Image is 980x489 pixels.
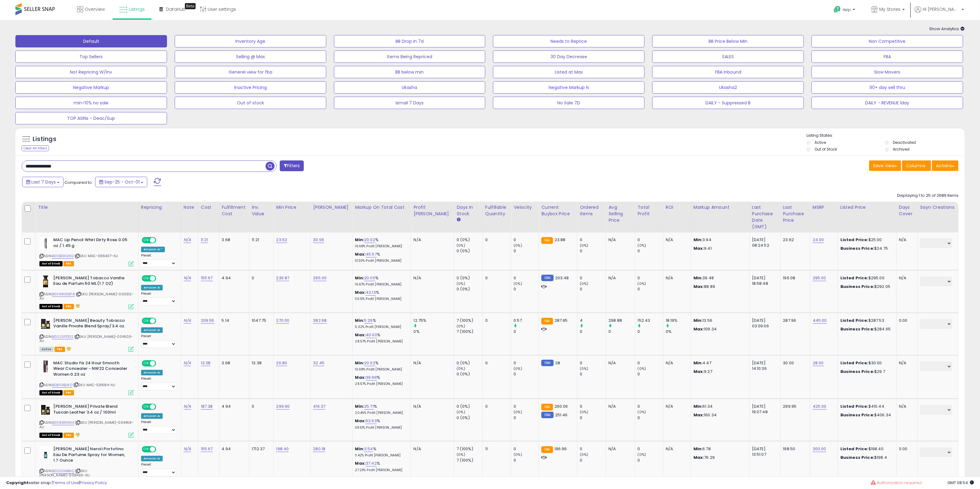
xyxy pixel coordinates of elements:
button: FBA [811,51,963,63]
b: Min: [355,237,364,243]
div: 287.96 [783,318,805,323]
a: 209.55 [201,317,214,324]
div: Tooltip anchor [185,3,196,9]
p: 9.41 [693,246,745,251]
div: ASIN: [39,275,134,309]
div: Markup on Total Cost [355,204,408,211]
small: (0%) [580,281,588,286]
div: Profit [PERSON_NAME] [413,204,451,217]
div: N/A [899,275,913,281]
button: Default [15,35,167,47]
img: 41oH9RunKDL._SL40_.jpg [39,275,52,288]
button: Generel view for fba [175,66,326,78]
strong: Max: [693,284,704,289]
a: Help [829,1,861,20]
a: 270.00 [276,317,289,324]
a: 40.00 [366,332,377,338]
div: $287.53 [840,318,892,323]
div: $295.00 [840,275,892,281]
small: FBM [541,275,553,281]
div: 0 [252,275,269,281]
div: 0 [638,248,663,254]
a: 30.06 [313,237,324,243]
span: All listings currently available for purchase on Amazon [39,347,54,352]
div: 0 (0%) [457,275,482,281]
button: Save View [869,160,901,171]
span: Last 7 Days [31,179,56,185]
div: 7 (100%) [457,318,482,323]
div: Repricing [141,204,178,211]
div: Avg Selling Price [608,204,632,224]
div: 0 [485,360,506,366]
div: Clear All Filters [22,145,49,151]
small: (0%) [457,243,465,248]
div: 3.68 [222,360,245,366]
a: 295.00 [813,275,826,281]
a: B00BDIHZKG [52,253,74,259]
a: 299.90 [276,403,290,410]
div: 0 [514,248,539,254]
a: 3.54 [364,446,373,452]
b: Business Price: [840,284,874,289]
p: 5.02% Profit [PERSON_NAME] [355,325,406,329]
div: Note [184,204,196,211]
p: 16.68% Profit [PERSON_NAME] [355,244,406,249]
div: % [355,360,406,372]
div: 0 (0%) [457,237,482,243]
a: 280.18 [313,446,325,452]
div: Inv. value [252,204,271,217]
span: Help [843,7,851,12]
a: 37.42 [366,460,377,467]
small: FBM [541,360,553,366]
div: 0 [580,329,606,334]
span: Overview [85,6,105,12]
div: Listed Price [840,204,894,211]
p: 31.30% Profit [PERSON_NAME] [355,259,406,263]
span: Columns [906,163,925,169]
a: N/A [184,446,191,452]
div: N/A [608,237,630,243]
span: ON [142,238,150,243]
div: ASIN: [39,237,134,266]
div: $24.75 [840,246,892,251]
p: 88.89 [693,284,745,289]
span: 287.95 [555,317,568,323]
b: MAC Lip Pencil Whirl Dirty Rose 0.05 oz / 1.45 g [53,237,128,250]
a: 28.00 [813,360,824,366]
button: Inventory Age [175,35,326,47]
label: Deactivated [893,140,916,145]
div: 0 [580,248,606,254]
div: 0 [638,329,663,334]
small: Days In Stock. [457,217,460,223]
i: hazardous material [65,346,71,351]
div: Last Purchase Date (GMT) [752,204,778,230]
button: 30 Day Decrease [493,51,645,63]
p: 13.56 [693,318,745,323]
button: FBA Inbound [652,66,804,78]
button: Items Being Repriced [334,51,486,63]
div: 0 [580,286,606,292]
div: N/A [666,275,686,281]
small: (0%) [457,281,465,286]
small: FBA [541,237,553,244]
label: Out of Stock [815,147,837,152]
img: 21iSjYpZfYL._SL40_.jpg [39,237,52,249]
span: 23.88 [555,237,566,243]
button: Inactive Pricing [175,81,326,94]
span: Sep-25 - Oct-01 [104,179,140,185]
button: Needs to Reprice [493,35,645,47]
div: % [355,290,406,301]
button: Ukasha2 [652,81,804,94]
a: B0BFG1BJ6D [52,382,72,388]
div: % [355,275,406,287]
span: ON [142,318,150,323]
button: Columns [902,160,931,171]
div: [PERSON_NAME] [313,204,350,211]
button: Ukasha [334,81,486,94]
a: 23.62 [276,237,287,243]
span: OFF [155,276,165,281]
img: 21lAE7OsBQL._SL40_.jpg [39,446,52,459]
button: BB Price Below Min [652,35,804,47]
th: The percentage added to the cost of goods (COGS) that forms the calculator for Min & Max prices. [352,202,411,232]
span: 203.48 [555,275,569,281]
